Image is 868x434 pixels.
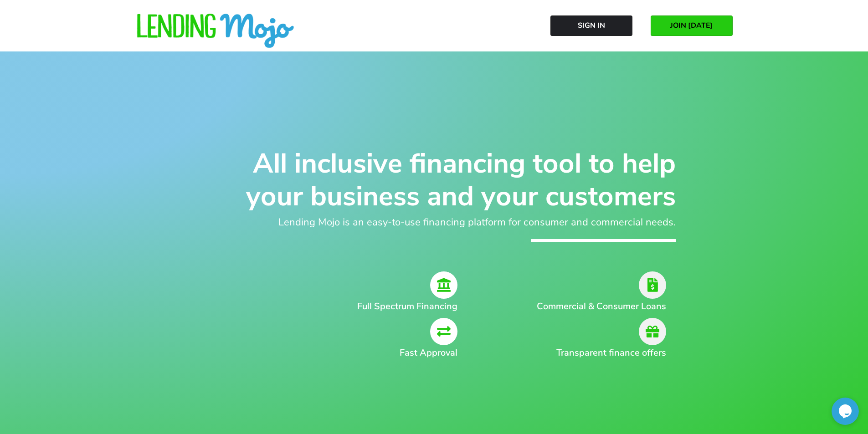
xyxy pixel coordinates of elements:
span: JOIN [DATE] [670,21,713,30]
img: lm-horizontal-logo [136,14,295,49]
a: JOIN [DATE] [651,15,733,36]
h2: Transparent finance offers [521,346,666,360]
span: Sign In [578,21,605,30]
iframe: chat widget [832,398,859,425]
h2: Lending Mojo is an easy-to-use financing platform for consumer and commercial needs. [193,215,676,230]
a: Sign In [550,15,632,36]
h2: Full Spectrum Financing [234,300,458,313]
h1: All inclusive financing tool to help your business and your customers [193,147,676,213]
h2: Fast Approval [234,346,458,360]
h2: Commercial & Consumer Loans [521,300,666,313]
